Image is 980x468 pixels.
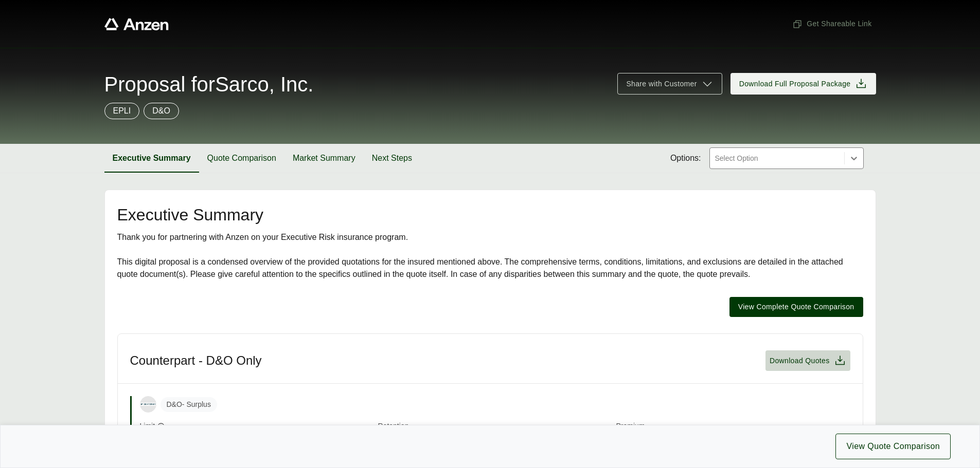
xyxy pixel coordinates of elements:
div: Thank you for partnering with Anzen on your Executive Risk insurance program. This digital propos... [117,231,863,280]
button: View Complete Quote Comparison [729,297,863,317]
button: Market Summary [284,144,364,173]
button: Download Quotes [765,350,850,371]
span: Premium [616,421,850,433]
button: Share with Customer [617,73,722,95]
span: View Complete Quote Comparison [738,302,854,312]
p: D&O [152,105,170,117]
button: Next Steps [364,144,420,173]
span: Options: [670,152,701,164]
p: EPLI [113,105,131,117]
button: Quote Comparison [199,144,284,173]
span: Limit [140,421,155,432]
button: Get Shareable Link [788,14,876,33]
button: Executive Summary [104,144,199,173]
button: View Quote Comparison [835,434,951,459]
span: Retention [378,421,612,433]
span: Proposal for Sarco, Inc. [104,74,314,95]
span: Get Shareable Link [792,18,871,29]
button: Download Full Proposal Package [730,73,876,95]
h2: Executive Summary [117,207,863,223]
span: View Quote Comparison [846,440,940,453]
span: Download Quotes [770,355,830,366]
h3: Counterpart - D&O Only [130,353,262,368]
img: Counterpart [140,403,156,406]
span: D&O - Surplus [161,397,217,412]
span: Share with Customer [626,79,697,89]
a: Anzen website [104,18,169,30]
span: Download Full Proposal Package [739,79,851,89]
